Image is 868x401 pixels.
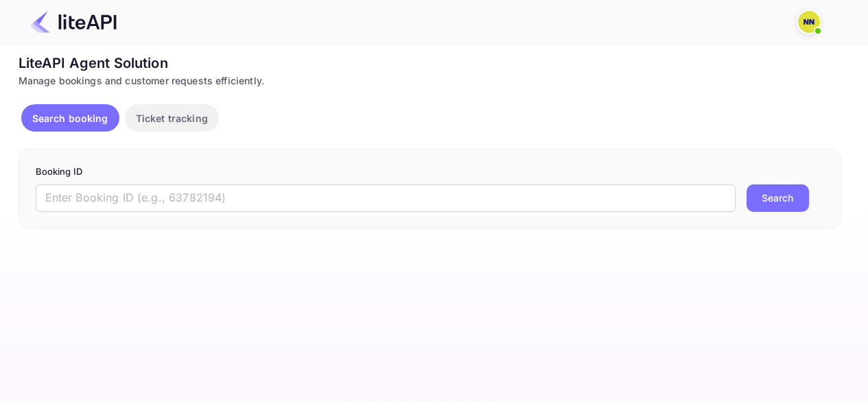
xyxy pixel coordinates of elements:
[36,165,825,179] p: Booking ID
[19,53,842,73] div: LiteAPI Agent Solution
[136,111,208,125] p: Ticket tracking
[19,73,842,88] div: Manage bookings and customer requests efficiently.
[798,11,820,33] img: N/A N/A
[36,184,736,212] input: Enter Booking ID (e.g., 63782194)
[747,184,809,212] button: Search
[32,111,108,125] p: Search booking
[30,11,117,33] img: LiteAPI Logo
